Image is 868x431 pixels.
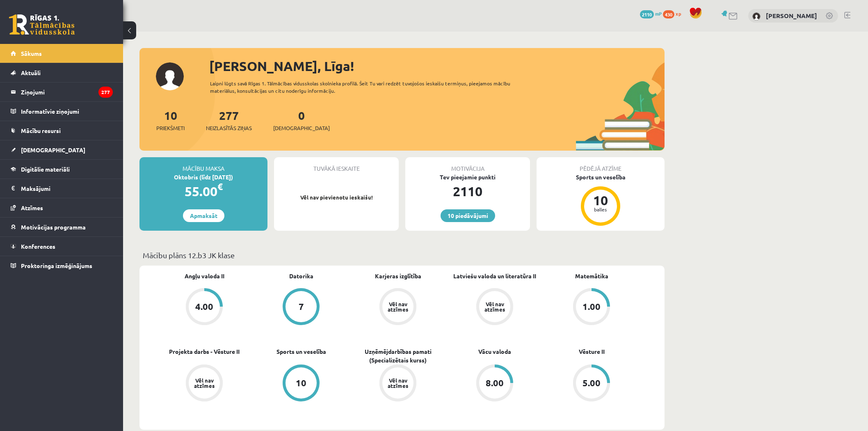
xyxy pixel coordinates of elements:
div: Pēdējā atzīme [537,157,665,173]
a: Sports un veselība [276,347,326,356]
a: 430 xp [663,10,685,17]
div: 2110 [405,181,530,201]
a: 7 [253,288,349,327]
a: Datorika [289,272,313,280]
div: balles [588,207,613,212]
a: 10 [253,365,349,403]
a: Ziņojumi277 [11,83,113,101]
a: Vēl nav atzīmes [446,288,543,327]
a: [PERSON_NAME] [766,11,817,20]
div: 10 [296,378,306,387]
a: [DEMOGRAPHIC_DATA] [11,140,113,159]
p: Vēl nav pievienotu ieskaišu! [278,193,395,202]
p: Mācību plāns 12.b3 JK klase [143,250,661,261]
a: Mācību resursi [11,121,113,140]
legend: Maksājumi [21,179,113,198]
a: Karjeras izglītība [375,272,421,280]
span: Motivācijas programma [21,223,86,231]
a: Apmaksāt [183,209,224,222]
div: Tuvākā ieskaite [274,157,399,173]
div: 1.00 [582,302,601,311]
span: [DEMOGRAPHIC_DATA] [21,146,85,154]
div: 8.00 [486,378,504,387]
a: Sports un veselība 10 balles [537,173,665,227]
a: Vēl nav atzīmes [156,365,253,403]
a: 2110 mP [640,10,662,17]
span: 430 [663,10,674,18]
a: Konferences [11,237,113,256]
a: Matemātika [575,272,608,280]
span: Konferences [21,243,55,250]
a: Aktuāli [11,63,113,82]
span: Mācību resursi [21,127,61,134]
a: Angļu valoda II [185,272,224,280]
a: Proktoringa izmēģinājums [11,256,113,275]
span: mP [655,10,662,17]
div: 5.00 [582,378,601,387]
span: Priekšmeti [156,124,185,132]
div: Motivācija [405,157,530,173]
div: 4.00 [195,302,213,311]
span: Atzīmes [21,204,43,211]
a: 1.00 [543,288,640,327]
div: Tev pieejamie punkti [405,173,530,181]
a: 0[DEMOGRAPHIC_DATA] [273,108,330,132]
a: 10 piedāvājumi [441,209,495,222]
span: Neizlasītās ziņas [206,124,252,132]
a: 10Priekšmeti [156,108,185,132]
a: Uzņēmējdarbības pamati (Specializētais kurss) [349,347,446,365]
div: Sports un veselība [537,173,665,181]
a: Sākums [11,44,113,63]
a: 4.00 [156,288,253,327]
div: Mācību maksa [139,157,267,173]
a: Latviešu valoda un literatūra II [453,272,536,280]
span: Sākums [21,50,42,57]
legend: Informatīvie ziņojumi [21,102,113,121]
a: Rīgas 1. Tālmācības vidusskola [9,14,75,35]
div: Vēl nav atzīmes [386,378,409,388]
span: 2110 [640,10,654,18]
div: 10 [588,194,613,207]
a: Informatīvie ziņojumi [11,102,113,121]
a: Vācu valoda [478,347,511,356]
i: 277 [98,87,113,98]
a: Vēl nav atzīmes [349,288,446,327]
a: 277Neizlasītās ziņas [206,108,252,132]
legend: Ziņojumi [21,83,113,101]
a: Motivācijas programma [11,218,113,236]
span: [DEMOGRAPHIC_DATA] [273,124,330,132]
div: Vēl nav atzīmes [483,301,506,312]
div: Vēl nav atzīmes [193,378,216,388]
a: Maksājumi [11,179,113,198]
a: Projekta darbs - Vēsture II [169,347,240,356]
a: 5.00 [543,365,640,403]
span: Aktuāli [21,69,41,76]
span: € [217,181,223,193]
div: 55.00 [139,181,267,201]
span: xp [676,10,681,17]
img: Līga Zandberga [752,12,761,21]
span: Proktoringa izmēģinājums [21,262,92,269]
div: [PERSON_NAME], Līga! [209,56,665,76]
a: Vēl nav atzīmes [349,365,446,403]
a: Atzīmes [11,198,113,217]
a: Vēsture II [579,347,605,356]
a: Digitālie materiāli [11,160,113,179]
div: Vēl nav atzīmes [386,301,409,312]
div: Oktobris (līdz [DATE]) [139,173,267,181]
span: Digitālie materiāli [21,165,70,173]
div: Laipni lūgts savā Rīgas 1. Tālmācības vidusskolas skolnieka profilā. Šeit Tu vari redzēt tuvojošo... [210,80,525,94]
div: 7 [299,302,304,311]
a: 8.00 [446,365,543,403]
